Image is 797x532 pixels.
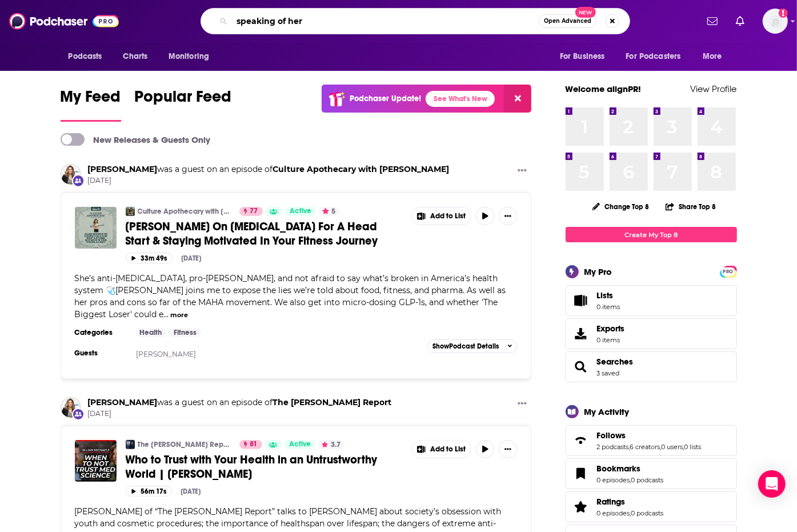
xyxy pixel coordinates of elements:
[597,463,664,474] a: Bookmarks
[182,254,202,262] div: [DATE]
[61,164,81,185] img: Jillian Michaels
[61,46,117,67] button: open menu
[513,397,531,411] button: Show More Button
[285,440,315,449] a: Active
[273,397,392,407] a: The Rubin Report
[72,174,85,187] div: New Appearance
[597,290,614,301] span: Lists
[88,176,450,186] span: [DATE]
[626,49,681,65] span: For Podcasters
[61,87,121,113] span: My Feed
[758,470,786,498] div: Open Intercom Messenger
[426,91,495,107] a: See What's New
[126,453,378,481] span: Who to Trust with Your Health in an Untrustworthy World | [PERSON_NAME]
[630,509,631,517] span: ,
[169,328,201,337] a: Fitness
[75,440,117,482] a: Who to Trust with Your Health in an Untrustworthy World | Jillian Michaels
[75,349,126,358] h3: Guests
[566,318,737,349] a: Exports
[570,499,592,515] a: Ratings
[61,133,211,146] a: New Releases & Guests Only
[9,10,119,32] a: Podchaser - Follow, Share and Rate Podcasts
[539,14,596,28] button: Open AdvancedNew
[566,458,737,489] span: Bookmarks
[560,49,605,65] span: For Business
[570,433,592,449] a: Follows
[499,207,517,225] button: Show More Button
[138,207,232,216] a: Culture Apothecary with [PERSON_NAME]
[138,440,232,449] a: The [PERSON_NAME] Report
[584,266,612,277] div: My Pro
[88,409,392,419] span: [DATE]
[631,476,664,484] a: 0 podcasts
[731,11,749,31] a: Show notifications dropdown
[695,46,736,67] button: open menu
[69,49,102,65] span: Podcasts
[566,491,737,522] span: Ratings
[289,439,311,450] span: Active
[597,463,641,474] span: Bookmarks
[570,359,592,375] a: Searches
[630,476,631,484] span: ,
[779,9,788,18] svg: Add a profile image
[88,164,450,175] h3: was a guest on an episode of
[566,425,737,456] span: Follows
[660,443,662,451] span: ,
[430,212,466,221] span: Add to List
[201,8,630,34] div: Search podcasts, credits, & more...
[552,46,619,67] button: open menu
[250,206,258,217] span: 77
[566,285,737,316] a: Lists
[597,323,625,334] span: Exports
[319,207,339,216] button: 5
[135,87,232,113] span: Popular Feed
[290,206,311,217] span: Active
[683,443,684,451] span: ,
[75,328,126,337] h3: Categories
[164,309,169,319] span: ...
[126,219,378,248] span: [PERSON_NAME] On [MEDICAL_DATA] For A Head Start & Staying Motivated In Your Fitness Journey
[499,440,517,458] button: Show More Button
[126,253,173,263] button: 33m 49s
[427,339,518,353] button: ShowPodcast Details
[566,351,737,382] span: Searches
[161,46,224,67] button: open menu
[135,87,232,122] a: Popular Feed
[597,476,630,484] a: 0 episodes
[170,310,188,320] button: more
[597,357,634,367] a: Searches
[273,164,450,174] a: Culture Apothecary with Alex Clark
[684,443,702,451] a: 0 lists
[597,509,630,517] a: 0 episodes
[631,509,664,517] a: 0 podcasts
[126,440,135,449] a: The Rubin Report
[232,12,539,30] input: Search podcasts, credits, & more...
[250,439,258,450] span: 81
[597,336,625,344] span: 0 items
[665,195,716,218] button: Share Top 8
[597,497,664,507] a: Ratings
[597,430,626,441] span: Follows
[116,46,155,67] a: Charts
[126,207,135,216] img: Culture Apothecary with Alex Clark
[61,397,81,418] img: Jillian Michaels
[597,290,620,301] span: Lists
[181,487,201,495] div: [DATE]
[763,9,788,34] img: User Profile
[88,397,158,407] a: Jillian Michaels
[72,408,85,421] div: New Appearance
[350,94,421,103] p: Podchaser Update!
[597,443,629,451] a: 2 podcasts
[570,293,592,309] span: Lists
[239,207,263,216] a: 77
[123,49,148,65] span: Charts
[412,207,471,225] button: Show More Button
[763,9,788,34] button: Show profile menu
[584,406,630,417] div: My Activity
[75,207,117,249] img: Jillian Michaels On Ozempic For A Head Start & Staying Motivated In Your Fitness Journey
[597,497,626,507] span: Ratings
[566,83,642,94] a: Welcome alignPR!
